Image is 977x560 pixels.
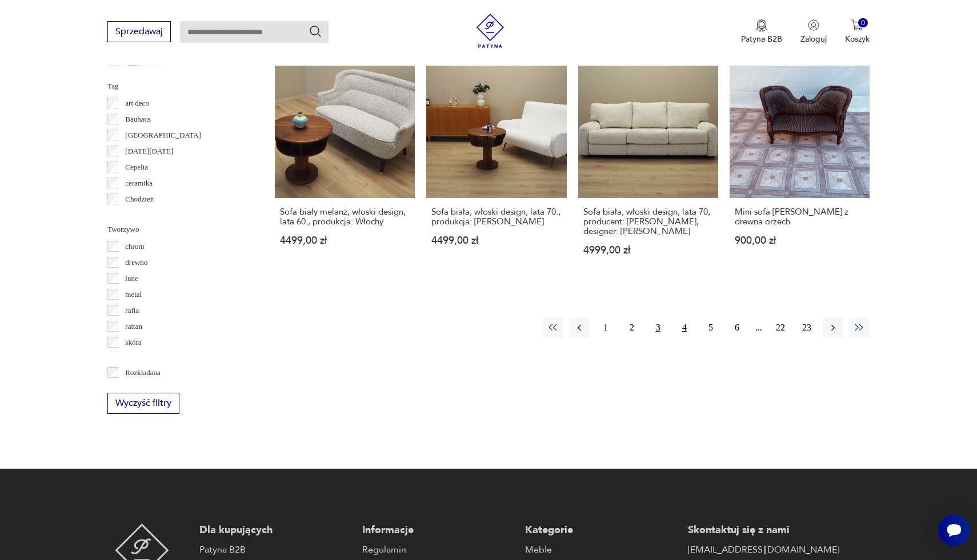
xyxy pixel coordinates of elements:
button: Wyczyść filtry [107,393,179,414]
p: 4999,00 zł [583,245,713,255]
p: metal [125,288,142,301]
p: 4499,00 zł [280,236,410,245]
a: Sprzedawaj [107,29,171,37]
button: Szukaj [309,25,322,38]
a: Sofa biała, włoski design, lata 70, producent: Busnelli, designer: Arrigo ArrigoniSofa biała, wło... [578,58,718,277]
p: Kategorie [525,523,676,537]
p: ceramika [125,177,153,190]
img: Ikona koszyka [851,19,863,31]
p: Tag [107,80,247,92]
button: 1 [595,317,616,338]
button: Sprzedawaj [107,21,171,42]
a: Ikona medaluPatyna B2B [741,19,782,45]
img: Ikona medalu [756,19,767,32]
p: chrom [125,240,144,253]
p: art deco [125,97,149,110]
p: Bauhaus [125,113,151,126]
p: [GEOGRAPHIC_DATA] [125,129,201,142]
button: 2 [622,317,642,338]
p: Zaloguj [800,34,827,45]
p: Informacje [362,523,514,537]
iframe: Smartsupp widget button [938,514,970,546]
a: [EMAIL_ADDRESS][DOMAIN_NAME] [688,543,839,557]
button: Patyna B2B [741,19,782,45]
p: Ćmielów [125,209,153,221]
button: 22 [770,317,791,338]
button: 0Koszyk [845,19,870,45]
button: 4 [674,317,695,338]
p: tkanina [125,352,147,365]
img: Ikonka użytkownika [808,19,819,31]
div: 0 [858,18,868,28]
p: Tworzywo [107,223,247,236]
a: Regulamin [362,543,514,557]
button: 23 [796,317,817,338]
p: Patyna B2B [741,34,782,45]
button: 5 [700,317,721,338]
a: Mini sofa ludwikowska z drewna orzechMini sofa [PERSON_NAME] z drewna orzech900,00 zł [730,58,870,277]
a: Meble [525,543,676,557]
p: Skontaktuj się z nami [688,523,839,537]
p: [DATE][DATE] [125,145,173,158]
p: rattan [125,320,142,333]
p: skóra [125,336,141,349]
h3: Mini sofa [PERSON_NAME] z drewna orzech [735,207,864,227]
p: Cepelia [125,161,148,174]
p: 900,00 zł [735,236,864,245]
p: drewno [125,256,147,269]
a: Patyna B2B [199,543,351,557]
p: rafia [125,304,139,317]
p: inne [125,272,138,285]
a: Sofa biały melanż, włoski design, lata 60., produkcja: WłochySofa biały melanż, włoski design, la... [275,58,415,277]
button: 6 [727,317,747,338]
button: 3 [648,317,668,338]
img: Patyna - sklep z meblami i dekoracjami vintage [473,14,507,48]
h3: Sofa biały melanż, włoski design, lata 60., produkcja: Włochy [280,207,410,227]
p: Chodzież [125,193,153,206]
button: Zaloguj [800,19,827,45]
p: 4499,00 zł [431,236,561,245]
p: Dla kupujących [199,523,351,537]
h3: Sofa biała, włoski design, lata 70., produkcja: [PERSON_NAME] [431,207,561,227]
p: Koszyk [845,34,870,45]
p: Rozkładana [125,366,160,379]
h3: Sofa biała, włoski design, lata 70, producent: [PERSON_NAME], designer: [PERSON_NAME] [583,207,713,236]
a: Sofa biała, włoski design, lata 70., produkcja: WłochySofa biała, włoski design, lata 70., produk... [426,58,566,277]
